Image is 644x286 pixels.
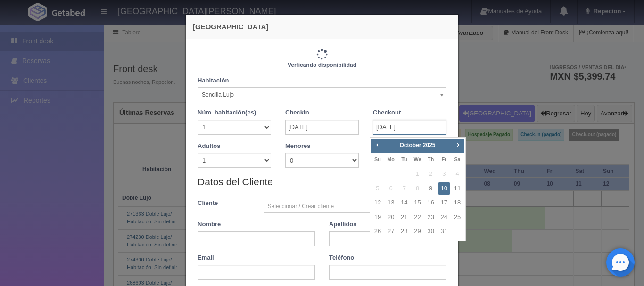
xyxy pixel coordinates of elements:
span: Thursday [428,156,434,162]
label: Menores [285,142,310,151]
label: Nombre [198,220,221,229]
span: 4 [451,167,463,181]
span: October [399,142,421,148]
span: 5 [372,182,384,196]
span: Sencilla Lujo [202,88,434,102]
a: 15 [411,196,423,210]
span: Friday [441,156,446,162]
a: Sencilla Lujo [198,87,446,101]
span: Sunday [374,156,381,162]
span: Saturday [454,156,460,162]
b: Verficando disponibilidad [288,62,356,68]
a: 28 [398,225,410,238]
input: DD-MM-AAAA [373,120,446,135]
a: Prev [372,139,382,150]
a: 22 [411,211,423,224]
legend: Datos del Cliente [198,175,446,189]
a: Next [453,139,463,150]
span: Wednesday [413,156,421,162]
a: 23 [425,211,437,224]
span: Seleccionar / Crear cliente [268,199,434,213]
a: 24 [438,211,450,224]
a: 13 [385,196,397,210]
a: 19 [372,211,384,224]
a: 30 [425,225,437,238]
a: 25 [451,211,463,224]
label: Habitación [198,76,229,85]
span: Prev [373,141,381,148]
a: 20 [385,211,397,224]
a: 31 [438,225,450,238]
a: 29 [411,225,423,238]
a: 16 [425,196,437,210]
label: Apellidos [329,220,357,229]
a: 14 [398,196,410,210]
label: Teléfono [329,253,354,262]
a: 10 [438,182,450,196]
span: 1 [411,167,423,181]
a: 26 [372,225,384,238]
a: 11 [451,182,463,196]
a: 21 [398,211,410,224]
label: Núm. habitación(es) [198,108,256,117]
span: 6 [385,182,397,196]
span: 2 [425,167,437,181]
h4: [GEOGRAPHIC_DATA] [193,22,451,32]
label: Adultos [198,142,220,151]
span: 2025 [423,142,436,148]
label: Checkin [285,108,309,117]
span: Tuesday [401,156,407,162]
a: 9 [425,182,437,196]
label: Cliente [190,199,256,208]
label: Checkout [373,108,401,117]
span: Next [454,141,462,148]
label: Email [198,253,214,262]
a: 18 [451,196,463,210]
a: 17 [438,196,450,210]
input: DD-MM-AAAA [285,120,359,135]
a: Seleccionar / Crear cliente [264,199,447,213]
span: Monday [387,156,395,162]
span: 8 [411,182,423,196]
span: 3 [438,167,450,181]
a: 12 [372,196,384,210]
a: 27 [385,225,397,238]
span: 7 [398,182,410,196]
